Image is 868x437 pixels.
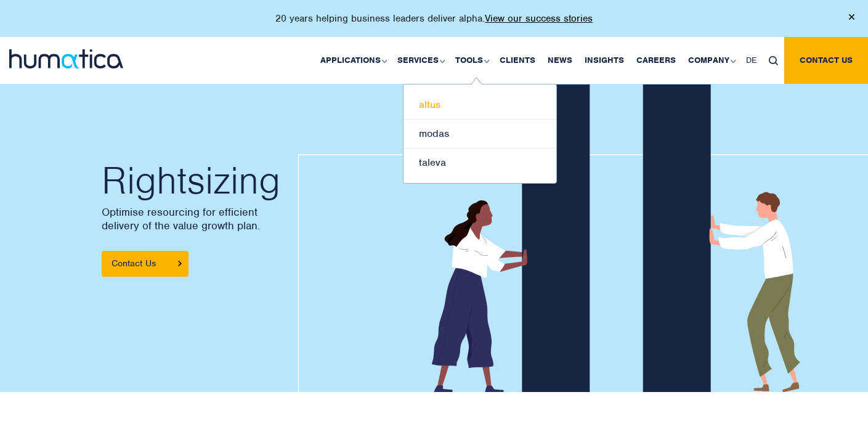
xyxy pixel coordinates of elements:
p: Optimise resourcing for efficient delivery of the value growth plan. [102,205,422,232]
a: Contact us [784,37,868,84]
img: search_icon [769,56,778,65]
a: Careers [630,37,682,84]
h2: Rightsizing [102,162,422,199]
a: taleva [404,149,556,177]
a: Tools [449,37,493,84]
a: Insights [578,37,630,84]
a: Clients [493,37,541,84]
p: 20 years helping business leaders deliver alpha. [275,12,593,25]
a: News [541,37,578,84]
a: Applications [314,37,391,84]
a: altus [404,91,556,120]
span: DE [746,55,756,65]
img: arrowicon [178,261,182,266]
a: Company [682,37,740,84]
a: Contact Us [102,251,189,277]
img: logo [9,49,123,68]
a: modas [404,120,556,149]
a: DE [740,37,763,84]
a: Services [391,37,449,84]
a: View our success stories [485,12,593,25]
